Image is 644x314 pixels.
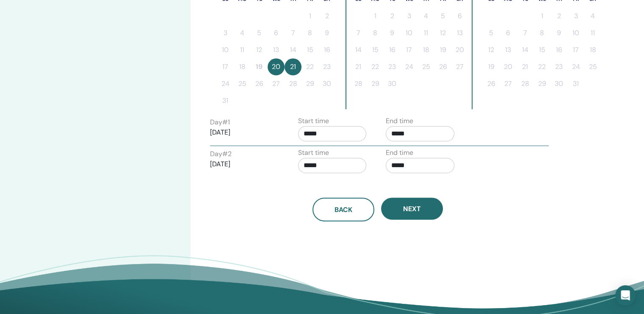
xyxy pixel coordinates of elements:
[318,75,335,92] button: 30
[234,41,251,58] button: 11
[384,58,401,75] button: 23
[350,75,367,92] button: 28
[318,8,335,25] button: 2
[301,58,318,75] button: 22
[298,116,329,126] label: Start time
[567,41,584,58] button: 17
[367,41,384,58] button: 15
[517,75,533,92] button: 28
[210,149,232,159] label: Day # 2
[434,58,451,75] button: 26
[451,41,468,58] button: 20
[384,75,401,92] button: 30
[234,75,251,92] button: 25
[384,41,401,58] button: 16
[417,25,434,41] button: 11
[367,8,384,25] button: 1
[533,25,550,41] button: 8
[434,41,451,58] button: 19
[483,25,500,41] button: 5
[417,58,434,75] button: 25
[533,41,550,58] button: 15
[298,148,329,158] label: Start time
[217,58,234,75] button: 17
[350,58,367,75] button: 21
[234,25,251,41] button: 4
[434,8,451,25] button: 5
[217,25,234,41] button: 3
[533,8,550,25] button: 1
[334,205,352,214] span: Back
[217,75,234,92] button: 24
[401,8,417,25] button: 3
[367,75,384,92] button: 29
[567,25,584,41] button: 10
[584,8,601,25] button: 4
[550,41,567,58] button: 16
[301,25,318,41] button: 8
[500,25,517,41] button: 6
[350,41,367,58] button: 14
[210,117,230,127] label: Day # 1
[584,25,601,41] button: 11
[301,8,318,25] button: 1
[434,25,451,41] button: 12
[285,41,301,58] button: 14
[401,41,417,58] button: 17
[268,75,285,92] button: 27
[381,198,443,220] button: Next
[517,41,533,58] button: 14
[500,75,517,92] button: 27
[517,58,533,75] button: 21
[367,58,384,75] button: 22
[268,58,285,75] button: 20
[318,58,335,75] button: 23
[401,25,417,41] button: 10
[451,8,468,25] button: 6
[550,25,567,41] button: 9
[567,8,584,25] button: 3
[285,25,301,41] button: 7
[584,58,601,75] button: 25
[301,75,318,92] button: 29
[285,75,301,92] button: 28
[210,127,279,138] p: [DATE]
[483,58,500,75] button: 19
[384,25,401,41] button: 9
[318,41,335,58] button: 16
[217,92,234,109] button: 31
[251,75,268,92] button: 26
[386,148,413,158] label: End time
[451,25,468,41] button: 13
[268,25,285,41] button: 6
[386,116,413,126] label: End time
[268,41,285,58] button: 13
[451,58,468,75] button: 27
[210,159,279,169] p: [DATE]
[533,58,550,75] button: 22
[312,198,374,221] button: Back
[567,75,584,92] button: 31
[567,58,584,75] button: 24
[550,58,567,75] button: 23
[251,58,268,75] button: 19
[285,58,301,75] button: 21
[301,41,318,58] button: 15
[417,41,434,58] button: 18
[550,8,567,25] button: 2
[584,41,601,58] button: 18
[384,8,401,25] button: 2
[417,8,434,25] button: 4
[318,25,335,41] button: 9
[517,25,533,41] button: 7
[251,25,268,41] button: 5
[483,75,500,92] button: 26
[401,58,417,75] button: 24
[500,41,517,58] button: 13
[234,58,251,75] button: 18
[217,41,234,58] button: 10
[483,41,500,58] button: 12
[533,75,550,92] button: 29
[350,25,367,41] button: 7
[615,285,636,306] div: Open Intercom Messenger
